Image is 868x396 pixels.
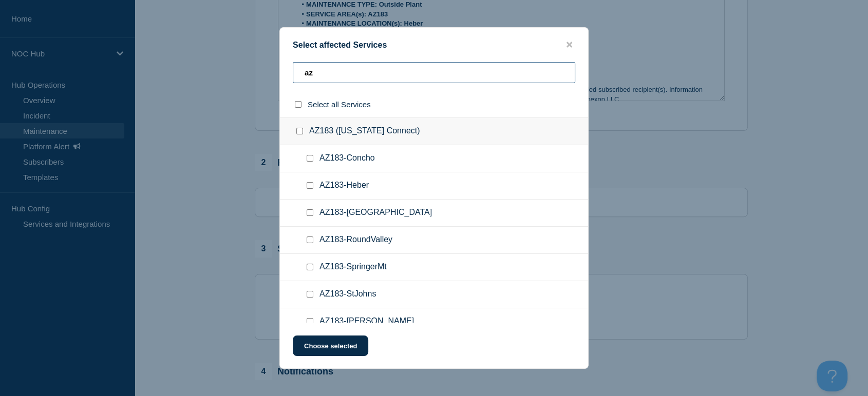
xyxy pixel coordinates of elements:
[307,318,313,325] input: AZ183-Vernon checkbox
[307,182,313,189] input: AZ183-Heber checkbox
[319,235,392,245] span: AZ183-RoundValley
[293,335,368,356] button: Choose selected
[319,289,376,300] span: AZ183-StJohns
[319,153,375,164] span: AZ183-Concho
[293,62,575,83] input: Search
[280,117,588,145] div: AZ183 ([US_STATE] Connect)
[319,316,414,327] span: AZ183-[PERSON_NAME]
[296,128,303,134] input: AZ183 (Arizona Connect) checkbox
[319,208,432,218] span: AZ183-[GEOGRAPHIC_DATA]
[307,209,313,216] input: AZ183-Linden checkbox
[319,262,387,272] span: AZ183-SpringerMt
[307,291,313,298] input: AZ183-StJohns checkbox
[308,100,371,109] span: Select all Services
[307,264,313,270] input: AZ183-SpringerMt checkbox
[295,101,301,108] input: select all checkbox
[319,181,369,191] span: AZ183-Heber
[563,40,575,50] button: close button
[280,40,588,50] div: Select affected Services
[307,236,313,243] input: AZ183-RoundValley checkbox
[307,155,313,162] input: AZ183-Concho checkbox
